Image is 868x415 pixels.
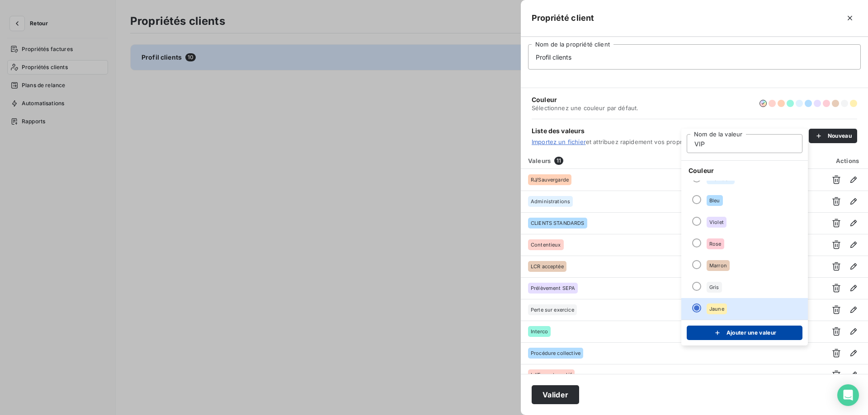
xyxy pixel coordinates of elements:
span: Rose [709,241,722,247]
span: Gris [709,284,719,290]
span: Liste des valeurs [532,126,809,135]
span: Administrations [531,199,570,204]
span: Prélèvement SEPA [531,285,575,291]
span: LCR acceptée [531,264,564,269]
h5: Propriété client [532,12,594,24]
span: Jaune [709,306,724,312]
span: Perte sur exercice [531,307,574,312]
span: Couleur [532,95,638,104]
span: Sélectionnez une couleur par défaut. [532,104,638,112]
span: LJ/Fermeture déf [531,372,572,378]
div: Open Intercom Messenger [837,384,859,406]
button: Nouveau [809,129,857,143]
button: Ajouter une valeur [687,326,802,340]
a: Importez un fichier [532,138,586,145]
span: RJ/Sauvergarde [531,177,569,182]
span: Bleu [709,198,720,203]
span: Violet [709,219,724,225]
span: Bleu clair [709,176,732,182]
span: 11 [554,157,563,165]
span: Interco [531,329,548,334]
span: Marron [709,263,727,268]
input: placeholder [528,44,861,70]
button: Valider [532,385,579,404]
span: Actions [836,157,859,164]
span: Contentieux [531,242,561,247]
span: Couleur [681,161,808,181]
span: Procédure collective [531,350,580,356]
span: et attribuez rapidement vos propriétés. [532,138,809,145]
input: placeholder [687,134,802,153]
span: CLIENTS STANDARDS [531,220,585,226]
div: Valeurs [523,156,820,165]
